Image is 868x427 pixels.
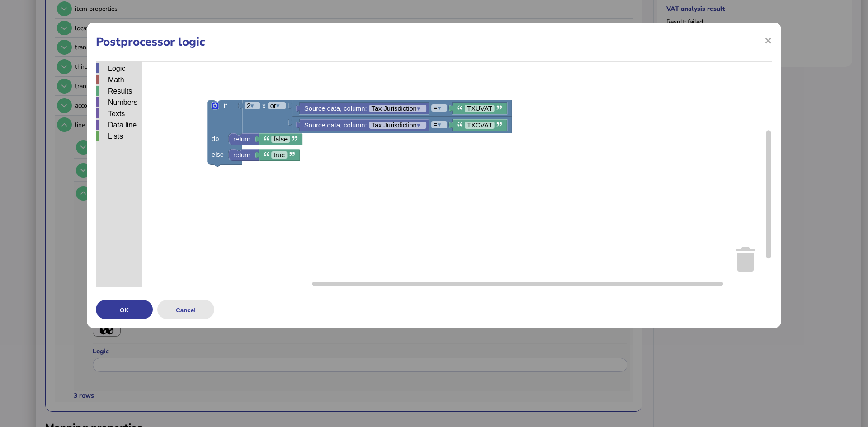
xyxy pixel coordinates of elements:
text: or [270,102,280,109]
tspan: ▾ [438,121,441,128]
tspan: ▾ [438,104,441,112]
text: = [434,104,441,112]
button: OK [96,300,153,319]
text: do [212,135,219,142]
button: Cancel [157,300,214,319]
tspan: ▾ [276,102,280,109]
text: 2 [247,102,254,109]
text: false [274,136,288,143]
text: true [274,151,285,159]
text: else [212,151,224,158]
text: Source data, column: [304,105,367,112]
text: = [434,121,441,128]
text: if [224,102,227,109]
text: Source data, column: [304,122,367,129]
tspan: ▾ [417,122,420,129]
tspan: ▾ [417,105,420,112]
text: return [233,136,250,143]
text: TXUVAT [467,105,492,112]
text: TXCVAT [467,122,492,129]
tspan: ▾ [250,102,254,109]
text: Tax Jurisdiction [372,105,420,112]
span: × [764,32,772,49]
text: x [262,102,266,109]
text: Tax Jurisdiction [372,122,420,129]
text: return [233,151,250,159]
div: Blockly Workspace [96,61,772,287]
h1: Postprocessor logic [96,34,772,50]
